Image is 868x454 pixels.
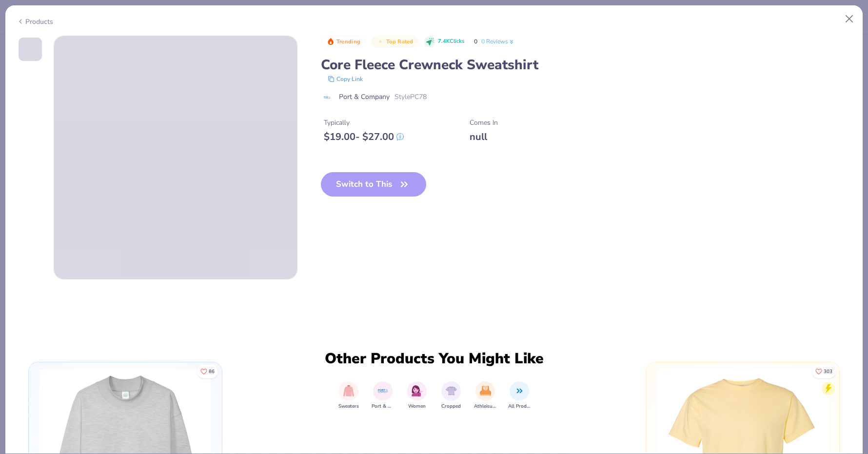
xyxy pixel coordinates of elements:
div: Other Products You Might Like [318,350,550,368]
div: Typically [324,118,404,128]
img: brand logo [321,94,334,101]
span: All Products [508,403,531,410]
img: Cropped Image [446,385,457,396]
button: Badge Button [322,36,366,48]
div: filter for Cropped [441,381,461,410]
span: 0 [474,38,477,45]
img: All Products Image [514,385,525,396]
img: Top Rated sort [376,38,384,45]
button: filter button [407,381,427,410]
button: Badge Button [372,36,418,48]
span: Style PC78 [395,92,427,102]
button: Close [840,10,859,28]
span: Port & Company [339,92,390,102]
button: Like [197,365,218,378]
div: filter for Sweaters [338,381,359,410]
div: $ 19.00 - $ 27.00 [324,131,404,143]
div: Products [17,17,53,27]
span: Athleisure [474,403,496,410]
div: filter for Port & Company [372,381,394,410]
span: Port & Company [372,403,394,410]
button: filter button [474,381,496,410]
a: 0 Reviews [481,37,515,46]
button: filter button [372,381,394,410]
span: 7.4K Clicks [438,38,464,46]
button: copy to clipboard [325,74,366,84]
div: filter for Athleisure [474,381,496,410]
span: Sweaters [338,403,359,410]
span: Cropped [441,403,461,410]
img: Sweaters Image [343,385,355,396]
span: Top Rated [386,39,414,44]
img: Athleisure Image [480,385,491,396]
button: filter button [508,381,531,410]
span: 86 [209,369,215,374]
div: filter for All Products [508,381,531,410]
span: Trending [336,39,360,44]
button: Like [812,365,836,378]
img: Port & Company Image [377,385,389,396]
img: Trending sort [327,38,335,45]
div: filter for Women [407,381,427,410]
span: 303 [824,369,832,374]
button: filter button [441,381,461,410]
button: filter button [338,381,359,410]
div: null [470,131,498,143]
div: Comes In [470,118,498,128]
span: Women [408,403,426,410]
div: Core Fleece Crewneck Sweatshirt [321,56,852,74]
img: Women Image [412,385,423,396]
